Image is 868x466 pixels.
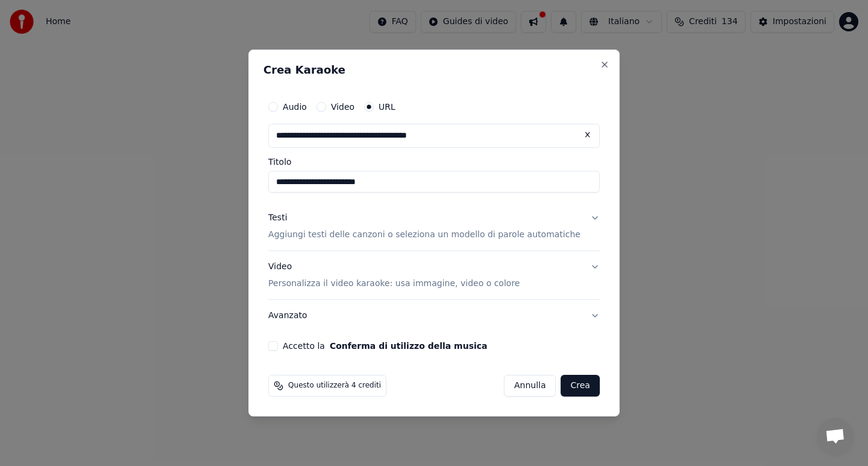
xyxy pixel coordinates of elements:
button: TestiAggiungi testi delle canzoni o seleziona un modello di parole automatiche [268,202,600,251]
button: Avanzato [268,300,600,331]
div: Testi [268,212,287,224]
button: Accetto la [330,342,488,350]
div: Video [268,261,520,290]
label: Video [331,103,354,111]
button: Annulla [504,375,556,397]
label: Titolo [268,158,600,166]
button: VideoPersonalizza il video karaoke: usa immagine, video o colore [268,251,600,299]
label: Accetto la [283,342,487,350]
button: Crea [561,375,600,397]
label: Audio [283,103,307,111]
label: URL [379,103,395,111]
h2: Crea Karaoke [263,65,605,75]
span: Questo utilizzerà 4 crediti [288,381,381,391]
p: Personalizza il video karaoke: usa immagine, video o colore [268,278,520,290]
p: Aggiungi testi delle canzoni o seleziona un modello di parole automatiche [268,229,580,241]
